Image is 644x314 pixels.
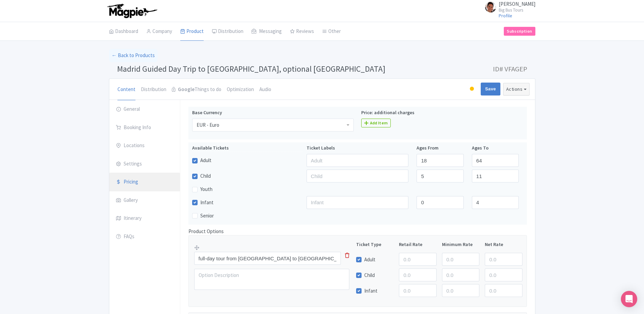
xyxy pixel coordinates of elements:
div: Ticket Type [353,241,396,248]
input: 0.0 [485,284,522,297]
a: ← Back to Products [109,49,158,62]
a: Product [180,22,204,41]
span: [PERSON_NAME] [499,1,535,7]
input: 0.0 [442,253,479,266]
span: Base Currency [192,109,222,116]
a: Optimization [227,79,254,101]
a: Locations [109,136,180,155]
span: Madrid Guided Day Trip to [GEOGRAPHIC_DATA], optional [GEOGRAPHIC_DATA] [117,64,385,74]
label: Infant [364,287,378,295]
a: Subscription [504,27,535,36]
input: Save [481,83,500,95]
div: Retail Rate [396,241,439,248]
img: logo-ab69f6fb50320c5b225c76a69d11143b.png [106,3,158,18]
button: Actions [503,83,530,95]
span: ID# VFAGEP [493,62,527,76]
input: Child [307,170,409,182]
a: Pricing [109,173,180,192]
label: Senior [200,212,214,220]
input: 0.0 [442,284,479,297]
label: Child [364,272,375,279]
div: Open Intercom Messenger [621,291,637,307]
input: 0.0 [399,253,436,266]
a: Audio [259,79,271,101]
label: Price: additional charges [361,109,415,117]
a: Dashboard [109,22,138,41]
input: Adult [307,154,409,167]
a: GoogleThings to do [172,79,221,101]
a: General [109,100,180,119]
input: 0.0 [485,268,522,281]
a: Settings [109,155,180,174]
div: Ticket Labels [302,144,413,152]
a: Itinerary [109,209,180,228]
a: Distribution [141,79,166,101]
a: Company [146,22,172,41]
div: Ages To [468,144,523,152]
label: Child [200,172,211,180]
a: Messaging [252,22,282,41]
a: Reviews [290,22,314,41]
a: Profile [499,13,512,19]
div: Ages From [412,144,467,152]
a: Other [322,22,341,41]
a: [PERSON_NAME] Big Bus Tours [481,1,535,12]
input: Option Name [194,252,341,265]
label: Adult [200,157,211,164]
a: Content [117,79,135,101]
strong: Google [178,86,195,93]
a: Booking Info [109,118,180,137]
input: 0.0 [485,253,522,266]
div: Minimum Rate [439,241,482,248]
a: Gallery [109,191,180,210]
a: Add Item [361,119,391,127]
label: Adult [364,256,375,264]
div: Available Tickets [192,144,302,152]
small: Big Bus Tours [499,8,535,12]
input: 0.0 [442,268,479,281]
a: FAQs [109,227,180,246]
div: Net Rate [482,241,525,248]
div: Building [468,84,475,94]
img: ww8ahpxye42srrrugrao.jpg [485,2,496,13]
input: 0.0 [399,284,436,297]
label: Infant [200,199,214,207]
a: Distribution [212,22,243,41]
div: EUR - Euro [197,122,219,128]
label: Youth [200,186,213,193]
input: Infant [307,196,409,209]
input: 0.0 [399,268,436,281]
